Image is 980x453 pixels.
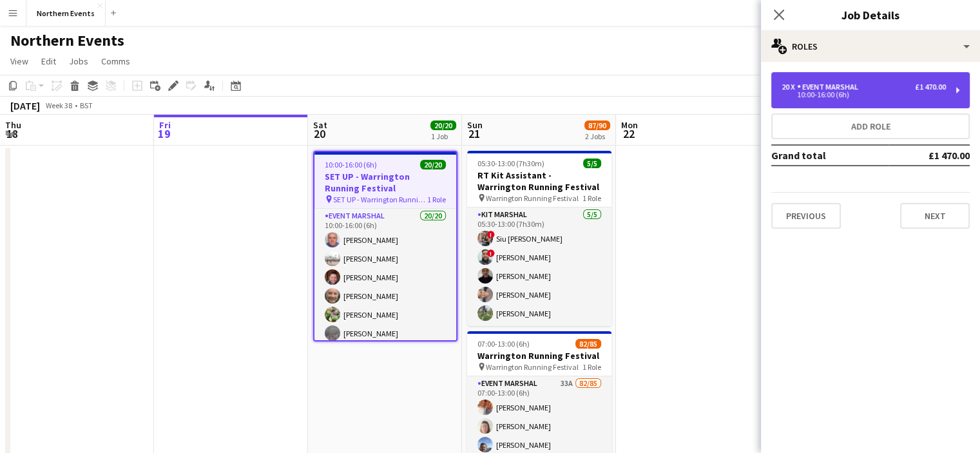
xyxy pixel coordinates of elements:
div: 2 Jobs [585,131,610,141]
span: 22 [619,126,638,141]
div: Roles [761,31,980,62]
span: ! [487,249,495,257]
a: Jobs [64,53,93,70]
span: Sun [467,119,483,131]
span: 07:00-13:00 (6h) [477,339,530,349]
div: £1 470.00 [915,82,946,92]
span: Sat [313,119,327,131]
span: Mon [621,119,638,131]
a: Comms [96,53,135,70]
span: 21 [465,126,483,141]
span: Warrington Running Festival [486,362,579,372]
app-job-card: 05:30-13:00 (7h30m)5/5RT Kit Assistant - Warrington Running Festival Warrington Running Festival1... [467,151,611,326]
span: Warrington Running Festival [486,193,579,203]
app-card-role: Kit Marshal5/505:30-13:00 (7h30m)!Siu [PERSON_NAME]![PERSON_NAME][PERSON_NAME][PERSON_NAME][PERSO... [467,207,611,326]
div: 10:00-16:00 (6h) [782,92,946,98]
span: ! [487,231,495,238]
span: View [10,55,28,67]
div: 20 x [782,82,797,92]
span: Comms [101,55,130,67]
span: Thu [5,119,21,131]
span: SET UP - Warrington Running Festival [333,195,427,204]
td: £1 470.00 [889,145,970,166]
h3: SET UP - Warrington Running Festival [314,171,456,194]
span: 18 [3,126,21,141]
span: 87/90 [584,120,610,130]
span: 19 [157,126,171,141]
h3: Warrington Running Festival [467,350,611,361]
h1: Northern Events [10,31,124,50]
span: 20/20 [430,120,456,130]
span: 20/20 [420,160,446,169]
h3: RT Kit Assistant - Warrington Running Festival [467,169,611,193]
span: 10:00-16:00 (6h) [325,160,377,169]
div: Event Marshal [797,82,863,92]
button: Next [900,203,970,229]
span: 20 [311,126,327,141]
span: 5/5 [583,159,601,168]
h3: Job Details [761,6,980,23]
span: Week 38 [43,101,75,110]
span: Edit [41,55,56,67]
span: 82/85 [575,339,601,349]
div: BST [80,101,93,110]
td: Grand total [771,145,889,166]
span: Jobs [69,55,88,67]
a: Edit [36,53,61,70]
button: Previous [771,203,841,229]
span: 1 Role [582,193,601,203]
span: 1 Role [427,195,446,204]
span: Fri [159,119,171,131]
button: Northern Events [26,1,106,26]
app-job-card: 10:00-16:00 (6h)20/20SET UP - Warrington Running Festival SET UP - Warrington Running Festival1 R... [313,151,457,342]
div: 1 Job [431,131,456,141]
div: [DATE] [10,99,40,112]
span: 05:30-13:00 (7h30m) [477,159,544,168]
a: View [5,53,34,70]
span: 1 Role [582,362,601,372]
button: Add role [771,113,970,139]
